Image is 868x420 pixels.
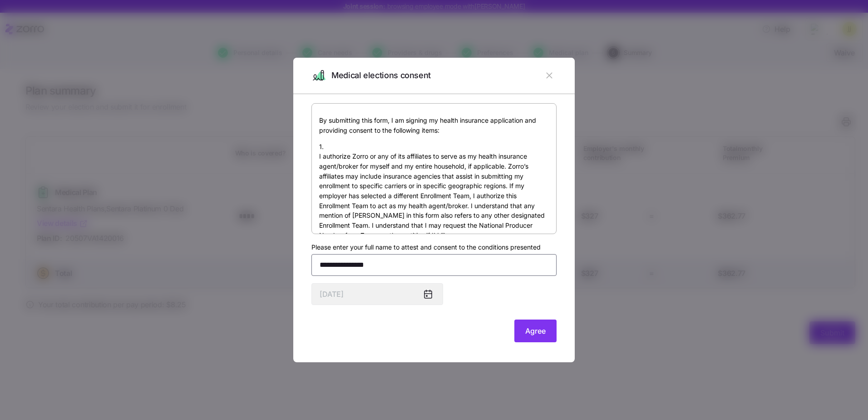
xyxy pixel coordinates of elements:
[514,320,557,342] button: Agree
[311,283,443,305] input: MM/DD/YYYY
[311,242,541,252] label: Please enter your full name to attest and consent to the conditions presented
[319,142,549,240] p: 1. I authorize Zorro or any of its affiliates to serve as my health insurance agent/broker for my...
[331,69,431,82] span: Medical elections consent
[525,325,546,336] span: Agree
[319,115,549,135] p: By submitting this form, I am signing my health insurance application and providing consent to th...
